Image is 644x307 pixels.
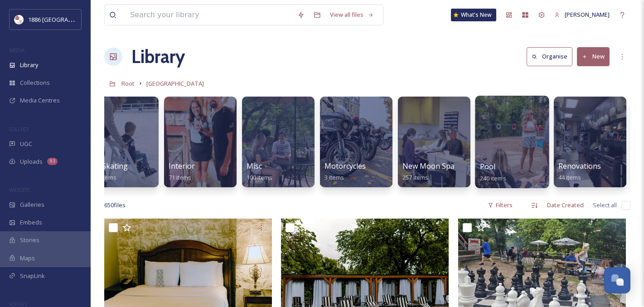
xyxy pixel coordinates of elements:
span: Select all [593,201,617,210]
span: MEDIA [9,47,25,54]
span: Root [121,79,135,88]
a: New Moon Spa257 items [402,162,455,181]
span: Library [20,61,38,69]
span: 71 items [169,173,191,181]
span: Interior [169,161,195,171]
span: Maps [20,254,35,263]
a: Organise [527,47,577,66]
span: Embeds [20,218,42,227]
span: Stories [20,236,39,244]
span: 44 items [558,173,581,181]
span: Media Centres [20,96,60,105]
button: New [577,47,610,66]
a: [GEOGRAPHIC_DATA] [146,78,204,89]
span: Pool [480,161,496,171]
a: Pool240 items [480,162,506,182]
a: [PERSON_NAME] [550,6,614,24]
button: Organise [527,47,572,66]
a: Renovations44 items [558,162,601,181]
span: Motorcycles [324,161,366,171]
span: Misc [247,161,262,171]
a: What's New [451,9,496,21]
a: Ice Skating137 items [91,162,128,181]
span: Collections [20,78,50,87]
span: 257 items [402,173,428,181]
span: Uploads [20,157,43,166]
div: Filters [483,196,517,214]
input: Search your library [126,5,293,25]
a: Root [121,78,135,89]
span: [GEOGRAPHIC_DATA] [146,79,204,88]
div: Date Created [542,196,588,214]
a: Library [131,43,185,70]
span: Galleries [20,200,44,209]
img: logos.png [15,15,24,24]
span: Renovations [558,161,601,171]
span: 1886 [GEOGRAPHIC_DATA] [28,15,100,24]
a: Interior71 items [169,162,195,181]
span: SnapLink [20,272,45,280]
span: 240 items [480,174,506,182]
a: Misc100 items [247,162,272,181]
button: Open Chat [604,267,630,293]
span: 650 file s [104,201,126,210]
span: Ice Skating [91,161,128,171]
span: 3 items [324,173,344,181]
span: New Moon Spa [402,161,455,171]
div: 93 [47,158,58,165]
span: WIDGETS [9,186,30,193]
span: COLLECT [9,126,29,132]
a: Motorcycles3 items [324,162,366,181]
span: [PERSON_NAME] [565,10,610,19]
span: UGC [20,140,32,148]
a: View all files [325,6,378,24]
span: 100 items [247,173,272,181]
